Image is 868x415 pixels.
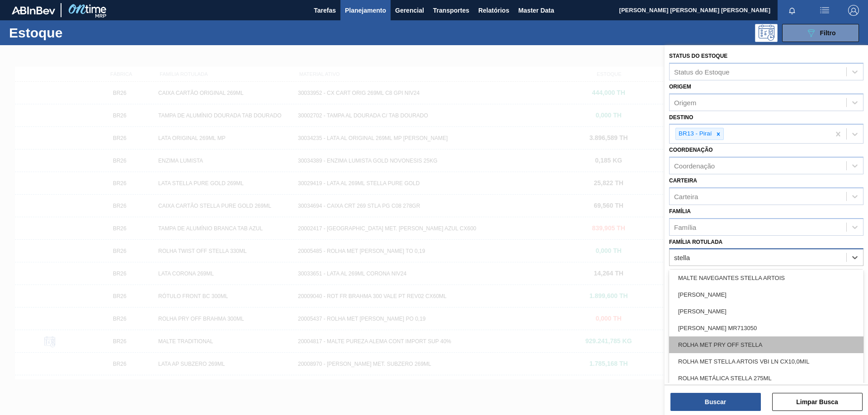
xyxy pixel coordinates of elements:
[820,29,836,37] span: Filtro
[669,269,714,275] label: Material ativo
[669,177,697,184] label: Carteira
[676,128,713,140] div: BR13 - Piraí
[669,320,863,336] div: [PERSON_NAME] MR713050
[669,270,863,286] div: MALTE NAVEGANTES STELLA ARTOIS
[778,4,807,17] button: Notificações
[12,6,55,14] img: TNhmsLtSVTkK8tSr43FrP2fwEKptu5GPRR3wAAAABJRU5ErkJggg==
[395,5,424,16] span: Gerencial
[669,286,863,303] div: [PERSON_NAME]
[674,223,696,231] div: Família
[755,24,778,42] div: Pogramando: nenhum usuário selecionado
[669,53,727,59] label: Status do Estoque
[669,303,863,320] div: [PERSON_NAME]
[669,84,691,90] label: Origem
[819,5,830,16] img: userActions
[478,5,509,16] span: Relatórios
[314,5,336,16] span: Tarefas
[433,5,469,16] span: Transportes
[669,370,863,387] div: ROLHA METÁLICA STELLA 275ML
[669,353,863,370] div: ROLHA MET STELLA ARTOIS VBI LN CX10,0MIL
[345,5,386,16] span: Planejamento
[674,162,715,170] div: Coordenação
[669,147,713,153] label: Coordenação
[674,68,730,75] div: Status do Estoque
[669,114,693,121] label: Destino
[669,239,722,245] label: Família Rotulada
[674,192,698,200] div: Carteira
[674,98,696,106] div: Origem
[669,336,863,353] div: ROLHA MET PRY OFF STELLA
[9,28,144,38] h1: Estoque
[782,24,859,42] button: Filtro
[518,5,554,16] span: Master Data
[848,5,859,16] img: Logout
[669,208,691,214] label: Família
